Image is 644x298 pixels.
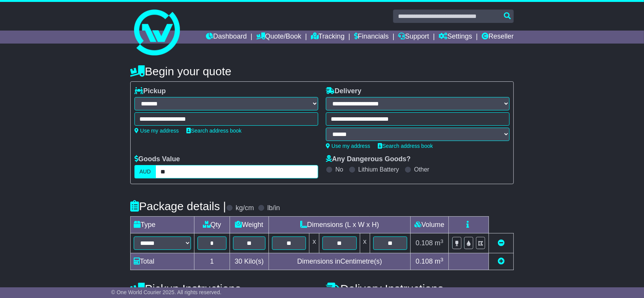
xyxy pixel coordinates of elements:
label: lb/in [267,204,280,212]
td: Dimensions (L x W x H) [269,217,411,233]
a: Quote/Book [256,31,301,44]
sup: 3 [440,238,443,244]
h4: Delivery Instructions [326,282,514,295]
span: m [435,258,443,265]
td: 1 [194,253,230,270]
span: © One World Courier 2025. All rights reserved. [111,289,222,295]
a: Use my address [326,143,370,149]
a: Add new item [498,258,505,265]
h4: Begin your quote [130,65,514,78]
td: Qty [194,217,230,233]
sup: 3 [440,257,443,262]
label: kg/cm [236,204,254,212]
td: Weight [230,217,269,233]
label: Goods Value [134,155,180,164]
td: Dimensions in Centimetre(s) [269,253,411,270]
label: AUD [134,165,156,178]
a: Use my address [134,128,179,134]
label: Other [414,166,429,173]
a: Search address book [378,143,433,149]
td: x [309,233,319,253]
a: Dashboard [206,31,247,44]
span: 0.108 [416,258,433,265]
a: Search address book [186,128,241,134]
td: x [360,233,370,253]
a: Support [398,31,429,44]
label: Any Dangerous Goods? [326,155,411,164]
h4: Pickup Instructions [130,282,318,295]
label: Lithium Battery [358,166,399,173]
span: 0.108 [416,239,433,247]
a: Settings [439,31,472,44]
a: Remove this item [498,239,505,247]
td: Total [131,253,194,270]
a: Financials [354,31,389,44]
label: Delivery [326,87,361,96]
td: Volume [410,217,448,233]
a: Reseller [482,31,514,44]
span: m [435,239,443,247]
label: No [335,166,343,173]
span: 30 [235,258,242,265]
td: Type [131,217,194,233]
h4: Package details | [130,200,226,212]
label: Pickup [134,87,166,96]
td: Kilo(s) [230,253,269,270]
a: Tracking [311,31,345,44]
